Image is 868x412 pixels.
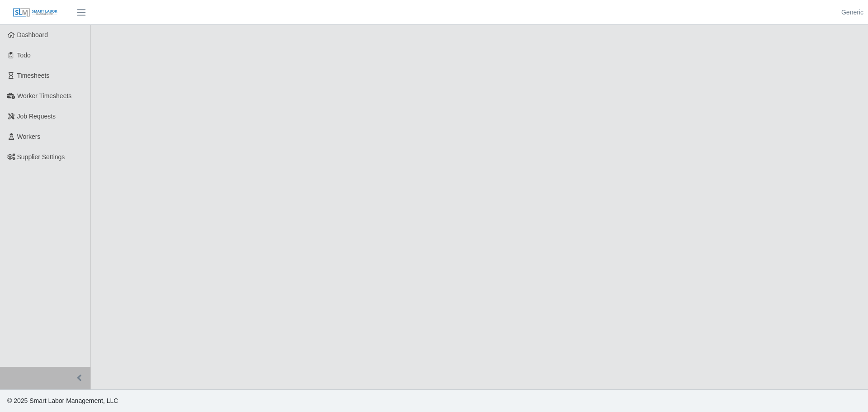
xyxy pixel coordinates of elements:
span: Timesheets [17,72,50,79]
span: Todo [17,52,31,59]
a: Generic [841,8,863,17]
span: Workers [17,133,41,140]
span: Job Requests [17,113,56,120]
span: Worker Timesheets [17,92,71,99]
img: SLM Logo [13,8,58,18]
span: Supplier Settings [17,153,65,161]
span: © 2025 Smart Labor Management, LLC [7,397,118,404]
span: Dashboard [17,31,48,38]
